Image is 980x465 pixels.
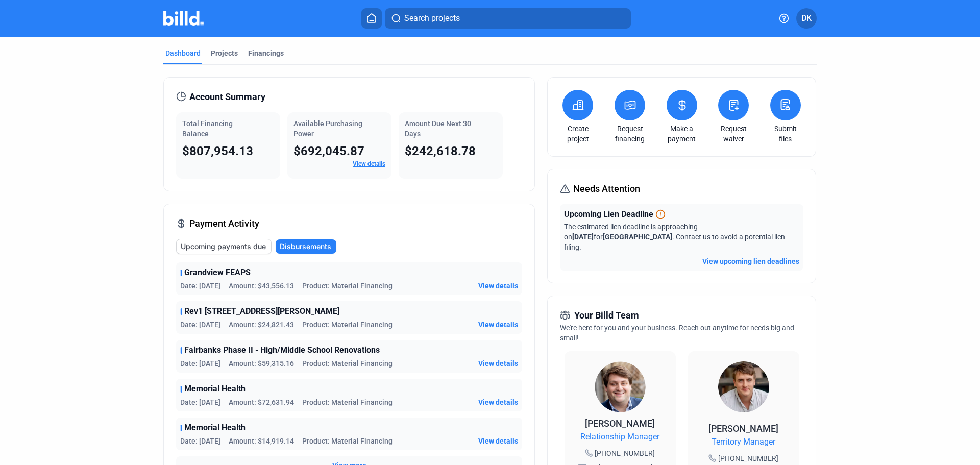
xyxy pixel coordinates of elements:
[229,281,294,291] span: Amount: $43,556.13
[560,124,596,144] a: Create project
[229,397,294,407] span: Amount: $72,631.94
[573,182,640,196] span: Needs Attention
[603,233,672,241] span: [GEOGRAPHIC_DATA]
[211,48,238,58] div: Projects
[276,239,336,254] button: Disbursements
[293,144,364,158] span: $692,045.87
[163,11,204,26] img: Billd Company Logo
[595,448,655,458] span: [PHONE_NUMBER]
[181,241,266,252] span: Upcoming payments due
[229,436,294,446] span: Amount: $14,919.14
[302,397,393,407] span: Product: Material Financing
[184,305,339,317] span: Rev1 [STREET_ADDRESS][PERSON_NAME]
[248,48,284,58] div: Financings
[180,281,220,291] span: Date: [DATE]
[564,223,785,251] span: The estimated lien deadline is approaching on for . Contact us to avoid a potential lien filing.
[585,418,655,429] span: [PERSON_NAME]
[165,48,201,58] div: Dashboard
[180,397,220,407] span: Date: [DATE]
[716,124,751,144] a: Request waiver
[280,241,331,252] span: Disbursements
[180,436,220,446] span: Date: [DATE]
[478,320,518,330] button: View details
[302,358,393,369] span: Product: Material Financing
[302,320,393,330] span: Product: Material Financing
[718,453,778,463] span: [PHONE_NUMBER]
[404,12,460,25] span: Search projects
[302,281,393,291] span: Product: Material Financing
[302,436,393,446] span: Product: Material Financing
[564,208,653,221] span: Upcoming Lien Deadline
[478,281,518,291] button: View details
[293,119,362,138] span: Available Purchasing Power
[405,144,476,158] span: $242,618.78
[478,358,518,369] button: View details
[229,320,294,330] span: Amount: $24,821.43
[184,266,251,279] span: Grandview FEAPS
[184,383,246,395] span: Memorial Health
[612,124,648,144] a: Request financing
[712,436,775,448] span: Territory Manager
[801,12,812,25] span: DK
[189,216,259,231] span: Payment Activity
[572,233,594,241] span: [DATE]
[718,361,769,412] img: Territory Manager
[796,8,817,29] button: DK
[182,144,253,158] span: $807,954.13
[768,124,803,144] a: Submit files
[180,320,220,330] span: Date: [DATE]
[664,124,700,144] a: Make a payment
[574,308,639,323] span: Your Billd Team
[229,358,294,369] span: Amount: $59,315.16
[189,90,265,104] span: Account Summary
[182,119,233,138] span: Total Financing Balance
[580,431,659,443] span: Relationship Manager
[180,358,220,369] span: Date: [DATE]
[184,422,246,434] span: Memorial Health
[353,160,385,167] a: View details
[478,436,518,446] button: View details
[595,361,646,412] img: Relationship Manager
[385,8,631,29] button: Search projects
[184,344,380,356] span: Fairbanks Phase II - High/Middle School Renovations
[405,119,471,138] span: Amount Due Next 30 Days
[702,256,799,266] button: View upcoming lien deadlines
[478,397,518,407] button: View details
[176,239,272,254] button: Upcoming payments due
[560,324,794,342] span: We're here for you and your business. Reach out anytime for needs big and small!
[708,423,778,434] span: [PERSON_NAME]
